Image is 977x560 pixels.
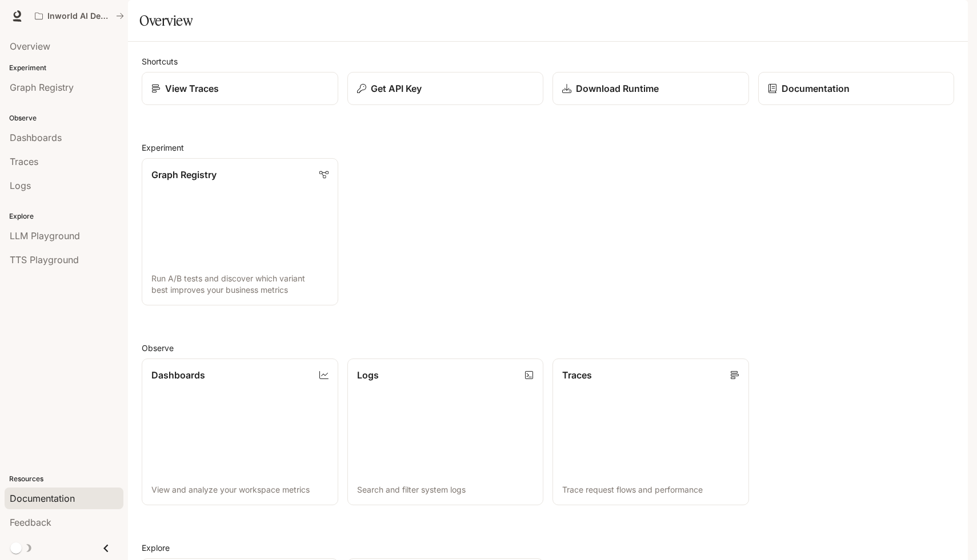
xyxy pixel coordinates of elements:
[357,368,379,382] p: Logs
[552,358,749,506] a: TracesTrace request flows and performance
[562,484,739,495] p: Trace request flows and performance
[142,142,954,154] h2: Experiment
[142,158,338,305] a: Graph RegistryRun A/B tests and discover which variant best improves your business metrics
[142,55,954,67] h2: Shortcuts
[139,9,193,32] h1: Overview
[142,72,338,105] a: View Traces
[151,484,329,495] p: View and analyze your workspace metrics
[142,358,338,506] a: DashboardsView and analyze your workspace metrics
[576,82,659,95] p: Download Runtime
[357,484,534,495] p: Search and filter system logs
[47,11,111,21] p: Inworld AI Demos
[347,358,544,506] a: LogsSearch and filter system logs
[30,5,129,27] button: All workspaces
[562,368,592,382] p: Traces
[758,72,955,105] a: Documentation
[552,72,749,105] a: Download Runtime
[782,82,850,95] p: Documentation
[142,542,954,554] h2: Explore
[165,82,219,95] p: View Traces
[347,72,544,105] button: Get API Key
[151,368,205,382] p: Dashboards
[142,342,954,354] h2: Observe
[151,168,217,182] p: Graph Registry
[371,82,422,95] p: Get API Key
[151,273,329,296] p: Run A/B tests and discover which variant best improves your business metrics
